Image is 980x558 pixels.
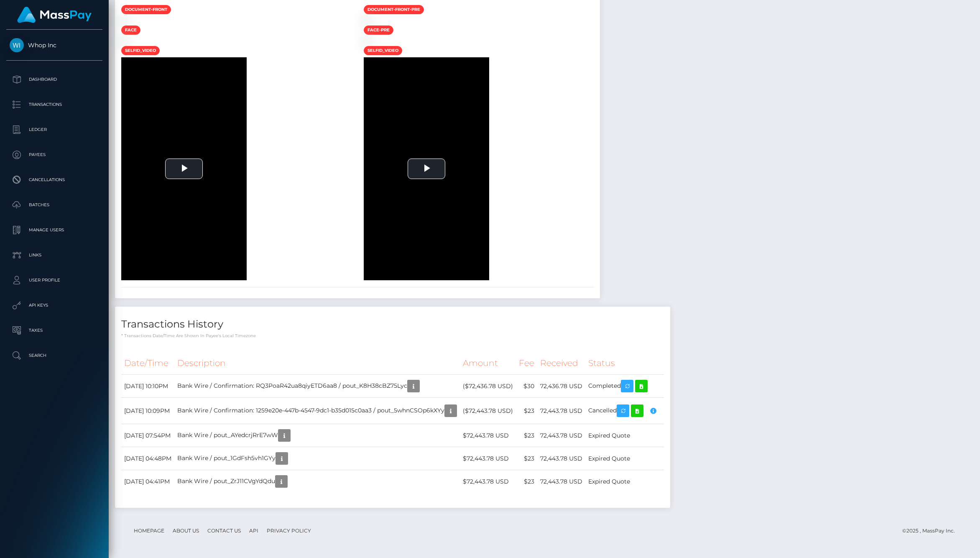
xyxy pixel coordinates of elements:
p: API Keys [10,299,99,312]
img: Whop Inc [10,38,24,52]
p: Cancellations [10,174,99,186]
p: Ledger [10,123,99,136]
p: Dashboard [10,73,99,86]
img: MassPay Logo [17,7,92,23]
p: User Profile [10,274,99,287]
p: Transactions [10,98,99,111]
p: Manage Users [10,224,99,236]
p: Search [10,349,99,362]
p: Batches [10,199,99,211]
p: Links [10,249,99,261]
p: Taxes [10,324,99,337]
span: Whop Inc [6,41,102,49]
p: Payees [10,148,99,161]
